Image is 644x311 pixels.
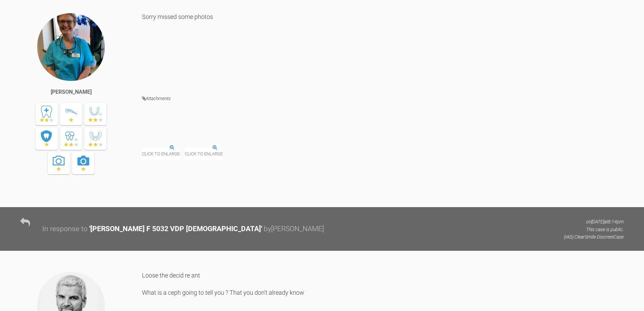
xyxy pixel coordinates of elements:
[264,223,324,235] div: by [PERSON_NAME]
[142,13,624,84] div: Sorry missed some photos
[142,94,624,103] h4: Attachments
[89,223,262,235] div: ' [PERSON_NAME] F 5032 VDP [DEMOGRAPHIC_DATA] '
[564,233,624,241] p: (IAS) ClearSmile Discreet Case
[42,223,88,235] div: In response to
[51,88,92,96] div: [PERSON_NAME]
[142,148,180,160] span: Click to enlarge
[564,226,624,233] p: This case is public.
[37,13,105,82] img: Åsa Ulrika Linnea Feneley
[185,148,223,160] span: Click to enlarge
[564,218,624,225] p: on [DATE] at 8:14pm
